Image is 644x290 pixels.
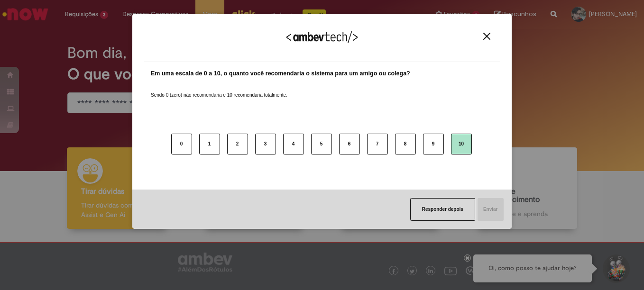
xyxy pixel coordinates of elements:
[339,134,360,154] button: 6
[395,134,416,154] button: 8
[451,134,472,154] button: 10
[227,134,248,154] button: 2
[483,33,490,40] img: Close
[480,32,493,40] button: Close
[367,134,388,154] button: 7
[423,134,444,154] button: 9
[151,69,410,78] label: Em uma escala de 0 a 10, o quanto você recomendaria o sistema para um amigo ou colega?
[255,134,276,154] button: 3
[171,134,192,154] button: 0
[311,134,332,154] button: 5
[410,198,475,221] button: Responder depois
[151,81,287,99] label: Sendo 0 (zero) não recomendaria e 10 recomendaria totalmente.
[283,134,304,154] button: 4
[199,134,220,154] button: 1
[286,31,358,43] img: Logo Ambevtech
